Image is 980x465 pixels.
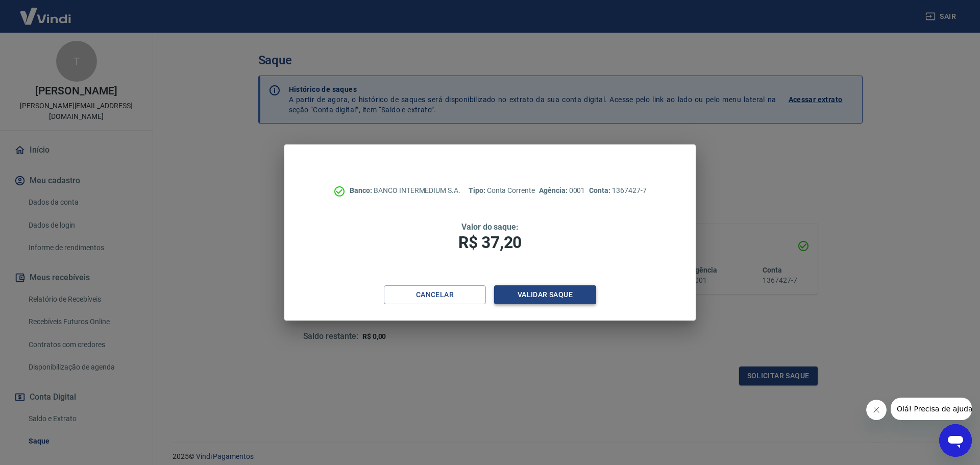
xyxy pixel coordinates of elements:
iframe: Botão para abrir a janela de mensagens [939,424,972,457]
span: Valor do saque: [461,222,519,232]
p: 1367427-7 [589,185,646,196]
span: R$ 37,20 [458,233,522,252]
p: Conta Corrente [469,185,535,196]
p: BANCO INTERMEDIUM S.A. [350,185,460,196]
button: Cancelar [384,285,486,304]
span: Tipo: [469,186,487,194]
button: Validar saque [494,285,596,304]
iframe: Fechar mensagem [866,400,887,420]
span: Banco: [350,186,374,194]
span: Agência: [539,186,569,194]
span: Olá! Precisa de ajuda? [6,7,86,15]
iframe: Mensagem da empresa [891,398,972,420]
span: Conta: [589,186,612,194]
p: 0001 [539,185,585,196]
